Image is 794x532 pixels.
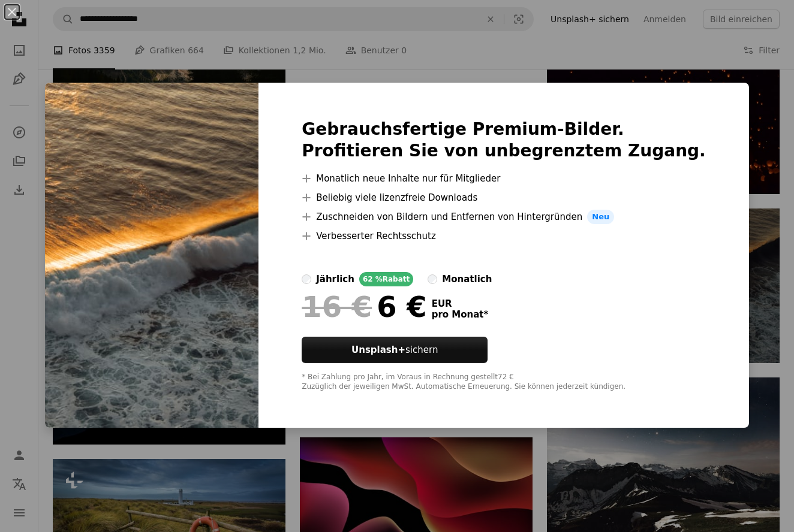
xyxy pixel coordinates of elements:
[45,83,258,428] img: premium_photo-1663954865317-3e2c288cf5be
[302,274,311,284] input: jährlich62 %Rabatt
[302,373,706,392] div: * Bei Zahlung pro Jahr, im Voraus in Rechnung gestellt 72 € Zuzüglich der jeweiligen MwSt. Automa...
[432,298,489,309] span: EUR
[302,210,706,224] li: Zuschneiden von Bildern und Entfernen von Hintergründen
[442,272,492,286] div: monatlich
[302,291,372,322] span: 16 €
[302,119,706,162] h2: Gebrauchsfertige Premium-Bilder. Profitieren Sie von unbegrenztem Zugang.
[351,344,405,355] strong: Unsplash+
[359,272,413,286] div: 62 % Rabatt
[302,337,488,363] button: Unsplash+sichern
[428,274,437,284] input: monatlich
[316,272,354,286] div: jährlich
[302,171,706,186] li: Monatlich neue Inhalte nur für Mitglieder
[302,191,706,205] li: Beliebig viele lizenzfreie Downloads
[302,229,706,243] li: Verbesserter Rechtsschutz
[587,210,614,224] span: Neu
[302,291,426,322] div: 6 €
[432,309,489,320] span: pro Monat *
